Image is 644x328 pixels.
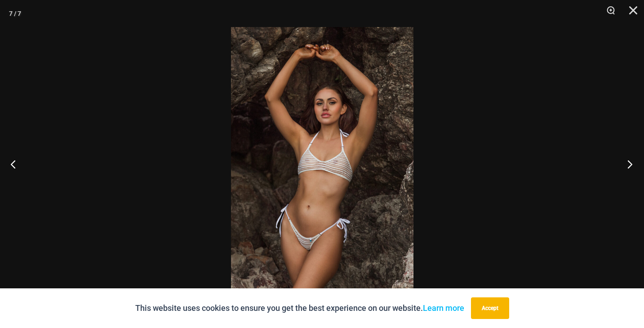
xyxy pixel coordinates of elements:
[231,27,413,301] img: Tide Lines White 350 Halter Top 470 Thong 01
[135,301,464,315] p: This website uses cookies to ensure you get the best experience on our website.
[9,7,21,20] div: 7 / 7
[610,141,644,187] button: Next
[423,303,464,313] a: Learn more
[471,297,509,319] button: Accept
